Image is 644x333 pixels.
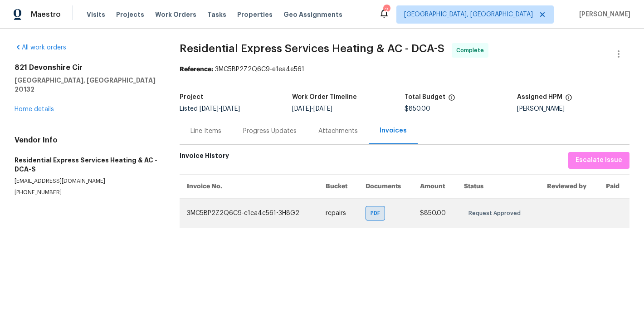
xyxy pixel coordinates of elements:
[283,10,342,19] span: Geo Assignments
[15,106,54,113] a: Home details
[413,174,457,198] th: Amount
[292,106,332,112] span: -
[380,126,407,135] div: Invoices
[155,10,196,19] span: Work Orders
[180,94,203,100] h5: Project
[404,10,533,19] span: [GEOGRAPHIC_DATA], [GEOGRAPHIC_DATA]
[517,106,629,112] div: [PERSON_NAME]
[200,106,219,112] span: [DATE]
[457,174,540,198] th: Status
[180,43,444,54] span: Residential Express Services Heating & AC - DCA-S
[568,152,629,169] button: Escalate Issue
[180,152,229,164] h6: Invoice History
[468,209,524,218] span: Request Approved
[243,127,297,136] div: Progress Updates
[292,94,357,100] h5: Work Order Timeline
[358,174,413,198] th: Documents
[15,136,158,145] h4: Vendor Info
[180,198,318,228] td: 3MC5BP2Z2Q6C9-e1ea4e561-3H8G2
[517,94,562,100] h5: Assigned HPM
[180,106,240,112] span: Listed
[180,66,213,73] b: Reference:
[540,174,599,198] th: Reviewed by
[180,65,629,74] div: 3MC5BP2Z2Q6C9-e1ea4e561
[31,10,61,19] span: Maestro
[15,44,66,51] a: All work orders
[15,63,158,72] h2: 821 Devonshire Cir
[313,106,332,112] span: [DATE]
[318,174,358,198] th: Bucket
[87,10,105,19] span: Visits
[405,106,430,112] span: $850.00
[366,206,385,220] div: PDF
[237,10,273,19] span: Properties
[15,76,158,94] h5: [GEOGRAPHIC_DATA], [GEOGRAPHIC_DATA] 20132
[318,198,358,228] td: repairs
[599,174,629,198] th: Paid
[180,174,318,198] th: Invoice No.
[221,106,240,112] span: [DATE]
[371,209,384,218] span: PDF
[405,94,445,100] h5: Total Budget
[576,10,630,19] span: [PERSON_NAME]
[448,94,455,106] span: The total cost of line items that have been proposed by Opendoor. This sum includes line items th...
[15,177,158,185] p: [EMAIL_ADDRESS][DOMAIN_NAME]
[318,127,358,136] div: Attachments
[200,106,240,112] span: -
[116,10,144,19] span: Projects
[576,155,622,166] span: Escalate Issue
[207,11,226,18] span: Tasks
[383,5,390,15] div: 2
[15,189,158,196] p: [PHONE_NUMBER]
[420,210,446,216] span: $850.00
[190,127,221,136] div: Line Items
[292,106,311,112] span: [DATE]
[565,94,572,106] span: The hpm assigned to this work order.
[456,46,488,55] span: Complete
[15,156,158,174] h5: Residential Express Services Heating & AC - DCA-S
